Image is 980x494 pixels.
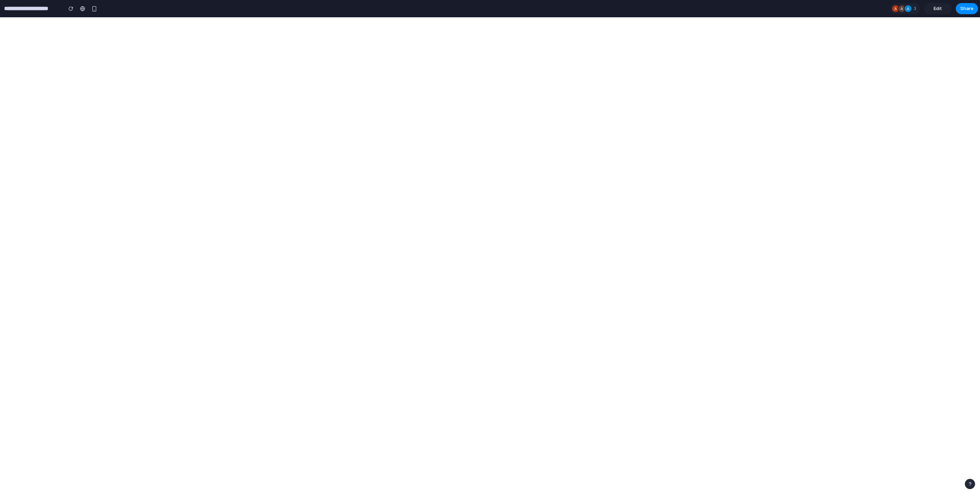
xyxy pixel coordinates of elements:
[960,5,973,12] span: Share
[924,3,952,14] a: Edit
[956,3,978,14] button: Share
[890,3,920,14] div: 3
[914,5,918,12] span: 3
[934,5,942,12] span: Edit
